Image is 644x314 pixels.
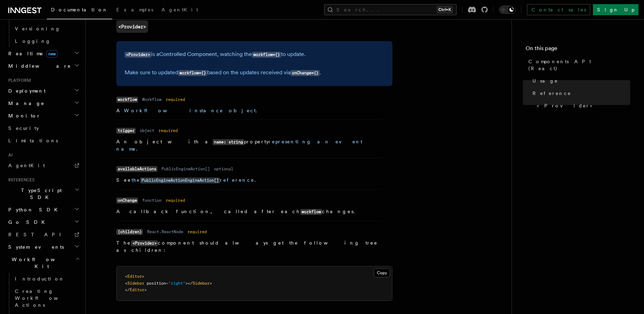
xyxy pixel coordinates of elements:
span: Editor [127,274,142,279]
p: The component should always get the following tree as children: [116,239,381,254]
span: Go SDK [6,219,49,226]
span: position [147,281,166,286]
span: new [46,50,58,58]
p: A callback function, called after each changes. [116,208,381,215]
button: Manage [6,97,81,110]
span: References [6,177,35,183]
dd: Workflow [142,97,162,102]
a: Examples [112,2,157,19]
code: workflow [300,209,322,215]
span: < [125,281,127,286]
p: A . [116,107,381,114]
a: Reference [530,87,630,99]
span: Logging [15,38,51,44]
a: <Provider> [116,20,148,33]
span: Security [8,125,39,131]
span: Middleware [6,63,71,69]
span: Realtime [6,50,58,57]
p: is a , watching the to update. [125,49,384,59]
button: Search...Ctrl+K [324,4,457,15]
button: Toggle dark mode [499,6,516,14]
button: Copy [374,268,390,277]
span: Components API (React) [528,58,630,72]
span: Examples [116,7,153,12]
kbd: Ctrl+K [437,6,452,13]
button: Deployment [6,85,81,97]
a: Sign Up [593,4,638,15]
span: ></ [185,281,193,286]
a: Documentation [47,2,112,19]
span: < [125,274,127,279]
button: Go SDK [6,216,81,228]
button: Monitor [6,110,81,122]
code: workflow={} [178,70,207,76]
code: <Provider> [125,52,151,58]
span: Reference [533,90,571,97]
dd: React.ReactNode [147,229,183,235]
a: Versioning [12,22,81,35]
span: Platform [6,78,31,83]
span: AgentKit [162,7,198,12]
p: An object with a property . [116,138,381,152]
a: Logging [12,35,81,47]
span: REST API [8,232,67,237]
h4: On this page [526,44,630,55]
a: Contact sales [527,4,590,15]
code: {children} [116,229,143,235]
code: trigger [116,128,136,134]
p: Make sure to updated based on the updates received via . [125,68,384,78]
span: Editor [130,287,144,292]
button: Workflow Kit [6,253,81,273]
span: "right" [168,281,185,286]
a: REST API [6,228,81,241]
a: Workflow instance object [124,108,256,113]
span: Usage [533,77,558,84]
span: Creating Workflow Actions [15,288,75,308]
span: Introduction [15,276,65,282]
span: AI [6,152,13,158]
span: Monitor [6,112,41,119]
span: Sidebar [127,281,144,286]
span: AgentKit [8,163,45,168]
a: Components API (React) [526,55,630,75]
code: name: string [213,139,244,145]
a: thePublicEngineActionEngineAction[]reference [131,177,254,183]
span: > [142,274,144,279]
span: <Provider> [537,102,597,109]
dd: object [140,128,154,133]
code: workflow={} [252,52,281,58]
code: <Provider> [131,240,158,246]
p: See . [116,177,381,184]
span: = [166,281,168,286]
code: onChange [116,198,138,203]
span: Deployment [6,87,46,94]
button: TypeScript SDK [6,184,81,203]
dd: required [187,229,207,235]
dd: optional [214,166,233,172]
span: Workflow Kit [6,256,75,270]
span: Python SDK [6,206,62,213]
dd: required [158,128,178,133]
dd: required [166,97,185,102]
a: <Provider> [534,99,630,112]
span: Versioning [15,26,60,31]
span: TypeScript SDK [6,187,75,201]
a: Usage [530,75,630,87]
span: System events [6,244,64,250]
span: > [209,281,212,286]
span: Limitations [8,138,58,143]
code: availableActions [116,166,157,172]
span: Manage [6,100,45,107]
span: </ [125,287,130,292]
button: Realtimenew [6,47,81,60]
button: System events [6,241,81,253]
code: PublicEngineActionEngineAction[] [140,178,220,183]
span: > [144,287,147,292]
button: Middleware [6,60,81,72]
span: Sidebar [193,281,209,286]
span: Documentation [51,7,108,12]
a: AgentKit [6,159,81,172]
code: onChange={} [291,70,320,76]
a: Controlled Component [159,51,217,57]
